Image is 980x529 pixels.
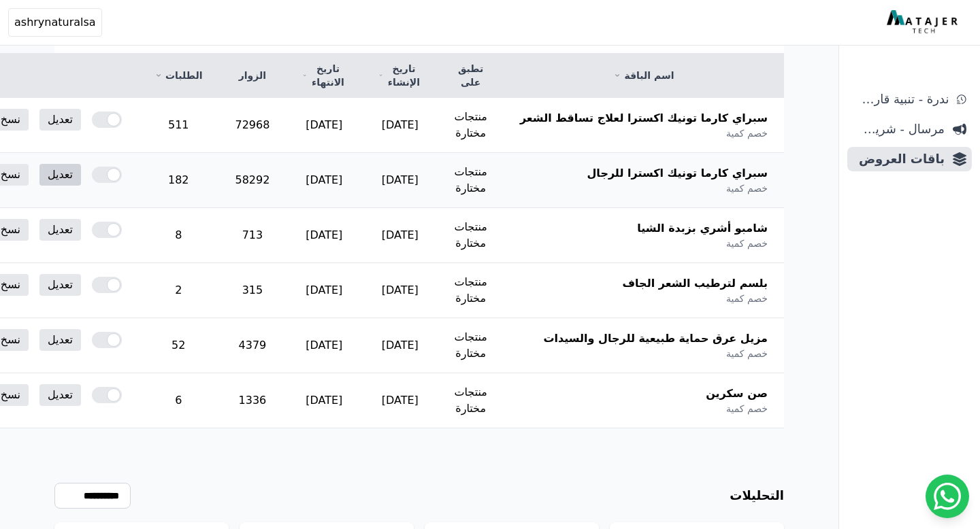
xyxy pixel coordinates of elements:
span: خصم كمية [726,126,768,140]
a: تاريخ الانتهاء [302,62,346,89]
td: منتجات مختارة [438,263,504,318]
td: [DATE] [362,373,438,428]
a: تعديل [39,109,81,131]
td: [DATE] [286,318,362,373]
a: تعديل [39,219,81,241]
span: سبراي كارما تونيك اكسترا لعلاج تساقط الشعر [520,110,768,126]
td: 1336 [218,373,286,428]
td: 315 [218,263,286,318]
td: منتجات مختارة [438,98,504,153]
td: [DATE] [286,208,362,263]
td: [DATE] [286,263,362,318]
span: خصم كمية [726,402,768,415]
td: [DATE] [286,153,362,208]
td: 6 [138,373,218,428]
span: ashrynaturalsa [14,14,96,31]
span: خصم كمية [726,292,768,305]
span: مزيل عرق حماية طبيعية للرجال والسيدات [543,330,768,347]
a: تعديل [39,274,81,296]
button: ashrynaturalsa [8,8,102,37]
th: الزوار [218,54,286,98]
td: 4379 [218,318,286,373]
span: خصم كمية [726,182,768,195]
td: 182 [138,153,218,208]
span: سبراي كارما تونيك اكسترا للرجال [587,165,768,182]
td: منتجات مختارة [438,153,504,208]
td: 58292 [218,153,286,208]
td: [DATE] [286,98,362,153]
span: خصم كمية [726,347,768,360]
a: اسم الباقة [520,69,768,82]
td: [DATE] [362,98,438,153]
a: تعديل [39,384,81,406]
td: 2 [138,263,218,318]
a: الطلبات [154,69,202,82]
a: تاريخ الإنشاء [378,62,421,89]
span: باقات العروض [853,150,945,169]
td: منتجات مختارة [438,318,504,373]
td: [DATE] [362,208,438,263]
span: بلسم لترطيب الشعر الجاف [623,275,768,292]
td: [DATE] [362,153,438,208]
td: منتجات مختارة [438,208,504,263]
td: 713 [218,208,286,263]
td: [DATE] [362,263,438,318]
span: مرسال - شريط دعاية [853,120,945,139]
img: MatajerTech Logo [887,10,961,35]
span: خصم كمية [726,237,768,250]
td: 511 [138,98,218,153]
a: تعديل [39,329,81,351]
td: 8 [138,208,218,263]
td: 72968 [218,98,286,153]
td: [DATE] [286,373,362,428]
th: تطبق على [438,54,504,98]
h3: التحليلات [730,486,784,505]
span: ندرة - تنبية قارب علي النفاذ [853,90,949,109]
span: صن سكرين [706,386,768,402]
a: تعديل [39,164,81,186]
span: شامبو أشري بزبدة الشيا [637,220,768,237]
td: 52 [138,318,218,373]
td: منتجات مختارة [438,373,504,428]
td: [DATE] [362,318,438,373]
